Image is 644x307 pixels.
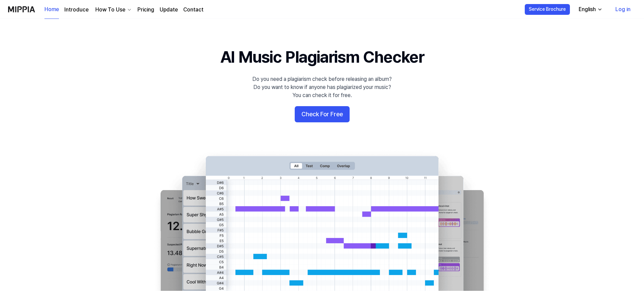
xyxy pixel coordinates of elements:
[577,5,597,13] div: English
[94,6,132,14] button: How To Use
[147,149,497,291] img: main Image
[252,75,392,99] div: Do you need a plagiarism check before releasing an album? Do you want to know if anyone has plagi...
[94,6,127,14] div: How To Use
[160,6,178,14] a: Update
[525,4,570,15] button: Service Brochure
[44,0,59,19] a: Home
[64,6,89,14] a: Introduce
[220,46,424,68] h1: AI Music Plagiarism Checker
[295,106,350,122] button: Check For Free
[183,6,203,14] a: Contact
[137,6,154,14] a: Pricing
[573,3,607,16] button: English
